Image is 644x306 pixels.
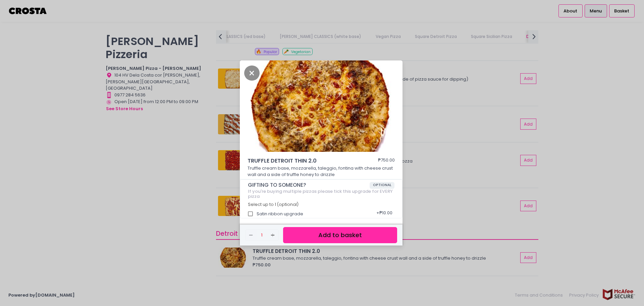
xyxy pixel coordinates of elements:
[283,227,397,244] button: Add to basket
[248,189,395,199] div: If you're buying multiple pizzas please tick this upgrade for EVERY pizza
[370,182,395,189] span: OPTIONAL
[248,202,299,207] span: Select up to 1 (optional)
[374,208,394,220] div: + ₱10.00
[244,69,260,76] button: Close
[248,165,395,178] p: Truffle cream base, mozzarella, taleggio, fontina with cheese crust wall and a side of truffle ho...
[248,157,358,165] span: TRUFFLE DETROIT THIN 2.0
[248,182,370,188] span: GIFTING TO SOMEONE?
[240,60,402,152] img: TRUFFLE DETROIT THIN 2.0
[378,157,395,165] div: ₱750.00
